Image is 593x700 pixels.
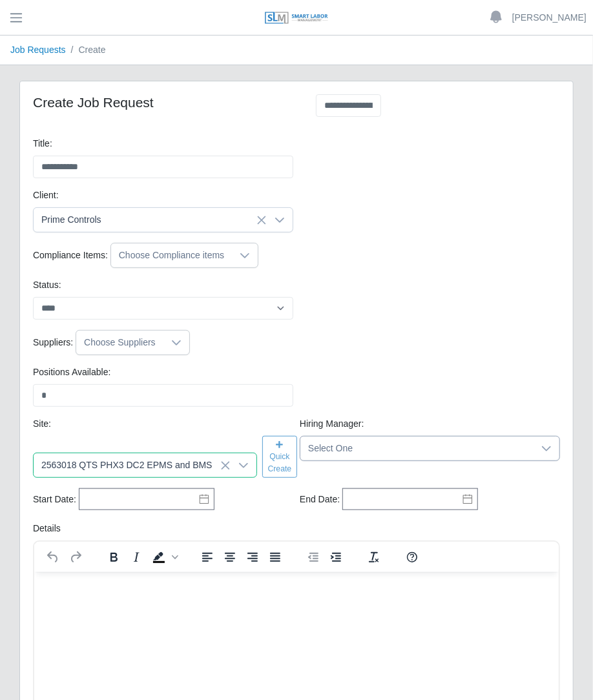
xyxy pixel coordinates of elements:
[33,189,59,202] label: Client:
[264,11,329,25] img: SLM Logo
[302,548,324,566] button: Decrease indent
[148,548,180,566] div: Background color Black
[262,436,298,478] button: Quick Create
[33,249,108,262] label: Compliance Items:
[76,331,163,355] div: Choose Suppliers
[103,548,125,566] button: Bold
[401,548,423,566] button: Help
[111,243,232,267] div: Choose Compliance items
[300,437,534,460] span: Select One
[42,548,64,566] button: Undo
[34,208,267,232] span: Prime Controls
[196,548,218,566] button: Align left
[33,522,61,535] label: Details
[33,365,110,379] label: Positions Available:
[242,548,264,566] button: Align right
[33,278,61,292] label: Status:
[33,94,287,110] h4: Create Job Request
[34,453,231,477] span: 2563018 QTS PHX3 DC2 EPMS and BMS
[33,417,51,431] label: Site:
[512,11,587,25] a: [PERSON_NAME]
[33,336,73,349] label: Suppliers:
[219,548,241,566] button: Align center
[325,548,347,566] button: Increase indent
[264,548,286,566] button: Justify
[33,493,76,506] label: Start Date:
[363,548,385,566] button: Clear formatting
[33,137,52,150] label: Title:
[66,43,106,57] li: Create
[125,548,147,566] button: Italic
[300,493,340,506] label: End Date:
[300,417,364,431] label: Hiring Manager:
[10,45,66,55] a: Job Requests
[65,548,87,566] button: Redo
